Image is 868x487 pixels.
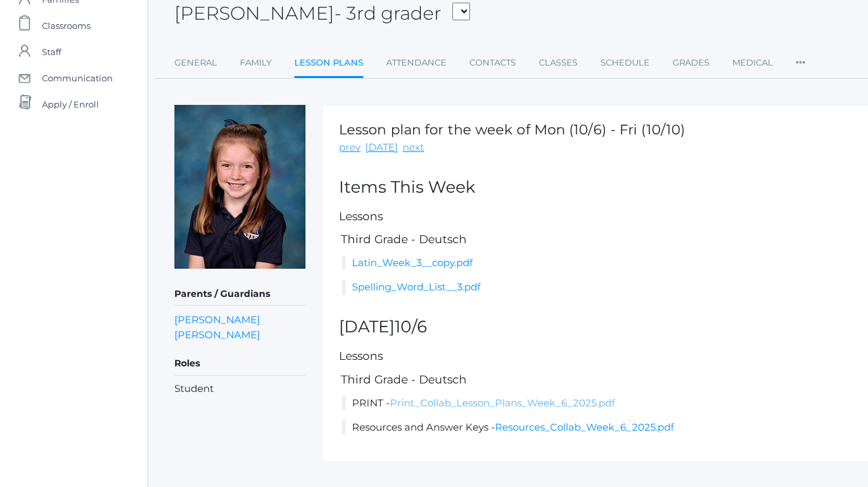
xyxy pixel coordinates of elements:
h5: Roles [174,353,306,375]
a: Spelling_Word_List__3.pdf [352,281,481,293]
span: Classrooms [42,12,90,39]
a: Resources_Collab_Week_6_2025.pdf [495,421,674,433]
span: Apply / Enroll [42,91,99,117]
a: Classes [539,50,578,76]
span: 10/6 [395,317,427,336]
span: - 3rd grader [334,2,441,24]
a: [DATE] [365,140,398,155]
span: Staff [42,39,61,65]
a: Family [240,50,271,76]
img: Fiona Watters [174,105,306,269]
span: Communication [42,65,113,91]
a: Print_Collab_Lesson_Plans_Week_6_2025.pdf [390,397,615,409]
a: prev [339,140,361,155]
a: next [403,140,424,155]
a: [PERSON_NAME] [174,312,260,327]
a: Grades [673,50,709,76]
a: Lesson Plans [294,50,363,78]
a: Attendance [386,50,446,76]
h2: [PERSON_NAME] [174,3,470,24]
li: Student [174,381,306,397]
a: [PERSON_NAME] [174,327,260,342]
a: Latin_Week_3__copy.pdf [352,256,473,269]
a: Medical [732,50,773,76]
a: Schedule [601,50,650,76]
a: Contacts [469,50,516,76]
a: General [174,50,217,76]
h5: Parents / Guardians [174,283,306,305]
h1: Lesson plan for the week of Mon (10/6) - Fri (10/10) [339,122,685,137]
